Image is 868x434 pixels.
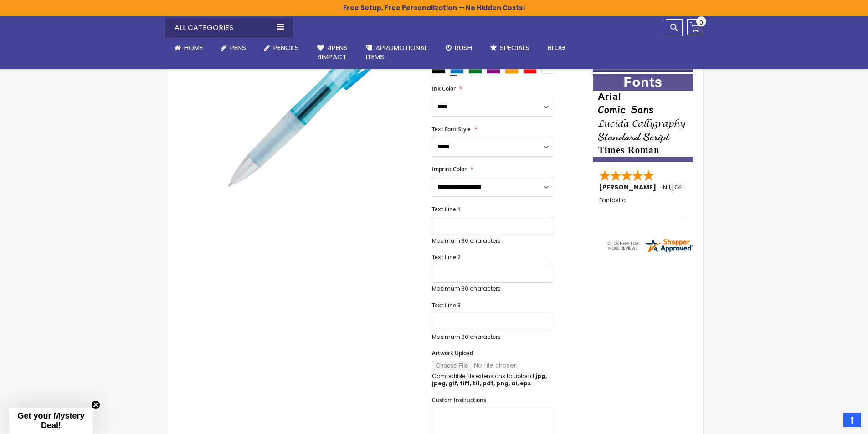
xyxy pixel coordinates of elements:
p: Maximum 30 characters [432,333,553,341]
img: font-personalization-examples [593,74,693,162]
span: - , [659,183,739,192]
iframe: Google Customer Reviews [793,409,868,434]
button: Close teaser [91,400,100,409]
div: Black [432,65,446,74]
a: 4Pens4impact [308,38,357,67]
a: Blog [539,38,575,58]
p: Maximum 30 characters [432,285,553,292]
a: 4pens.com certificate URL [606,248,693,255]
a: 0 [687,19,703,35]
div: Orange [505,65,519,74]
p: Compatible file extensions to upload: [432,373,553,387]
a: 4PROMOTIONALITEMS [357,38,437,67]
span: Get your Mystery Deal! [17,411,84,430]
span: Blog [548,43,565,52]
div: Fantastic [599,197,688,217]
span: 0 [699,18,703,27]
a: Rush [437,38,481,58]
div: Red [523,65,537,74]
span: 4Pens 4impact [317,43,348,61]
div: Purple [487,65,500,74]
span: Home [184,43,203,52]
span: Custom Instructions [432,396,486,404]
span: NJ [663,183,670,192]
span: 4PROMOTIONAL ITEMS [366,43,427,61]
a: Pens [212,38,255,58]
span: Pens [230,43,246,52]
span: Ink Color [432,85,456,92]
span: Text Line 2 [432,253,461,261]
span: Text Font Style [432,125,471,133]
span: Text Line 3 [432,301,461,309]
span: Specials [500,43,529,52]
span: [PERSON_NAME] [599,183,659,192]
span: Rush [455,43,472,52]
div: Blue Light [450,65,464,74]
span: Pencils [273,43,299,52]
div: Green [468,65,482,74]
div: White [541,65,555,74]
a: Home [165,38,212,58]
img: 4pens.com widget logo [606,237,693,254]
a: Specials [481,38,539,58]
span: Text Line 1 [432,205,461,213]
strong: jpg, jpeg, gif, tiff, tif, pdf, png, ai, eps [432,372,547,387]
a: Pencils [255,38,308,58]
span: [GEOGRAPHIC_DATA] [672,183,739,192]
div: Get your Mystery Deal!Close teaser [9,408,93,434]
div: All Categories [165,18,293,38]
span: Artwork Upload [432,349,473,357]
span: Imprint Color [432,165,467,173]
p: Maximum 30 characters [432,237,553,245]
